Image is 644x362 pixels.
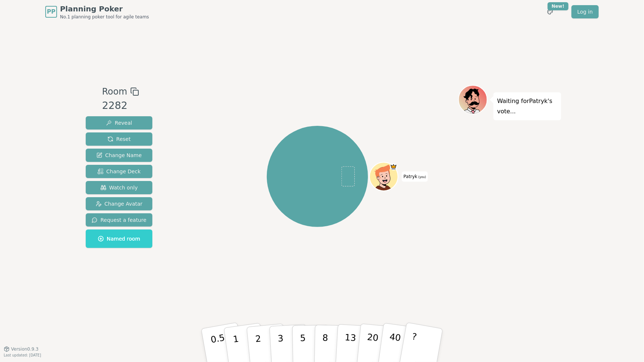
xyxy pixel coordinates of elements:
button: Request a feature [86,213,152,227]
span: Change Name [96,152,142,159]
button: New! [544,5,557,18]
span: Last updated: [DATE] [4,353,41,357]
a: PPPlanning PokerNo.1 planning poker tool for agile teams [45,4,149,20]
span: (you) [417,175,426,179]
span: Reset [107,135,131,143]
button: Version0.9.3 [4,346,39,352]
span: Planning Poker [60,4,149,14]
span: Request a feature [92,216,146,224]
span: Patryk is the host [390,163,397,170]
span: PP [47,7,55,16]
button: Change Avatar [86,197,152,210]
div: 2282 [102,98,139,113]
button: Reveal [86,116,152,129]
span: Click to change your name [402,171,428,182]
span: Watch only [100,184,138,191]
span: Version 0.9.3 [11,346,39,352]
button: Click to change your avatar [370,163,397,190]
span: Change Avatar [96,200,143,207]
p: Waiting for Patryk 's vote... [497,96,558,117]
span: Room [102,85,127,98]
button: Watch only [86,181,152,194]
button: Reset [86,132,152,146]
button: Named room [86,230,152,248]
button: Change Name [86,149,152,162]
button: Change Deck [86,165,152,178]
span: No.1 planning poker tool for agile teams [60,14,149,20]
span: Reveal [106,119,132,127]
span: Named room [98,235,140,242]
span: Change Deck [98,168,141,175]
div: New! [548,2,569,10]
a: Log in [572,5,599,18]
